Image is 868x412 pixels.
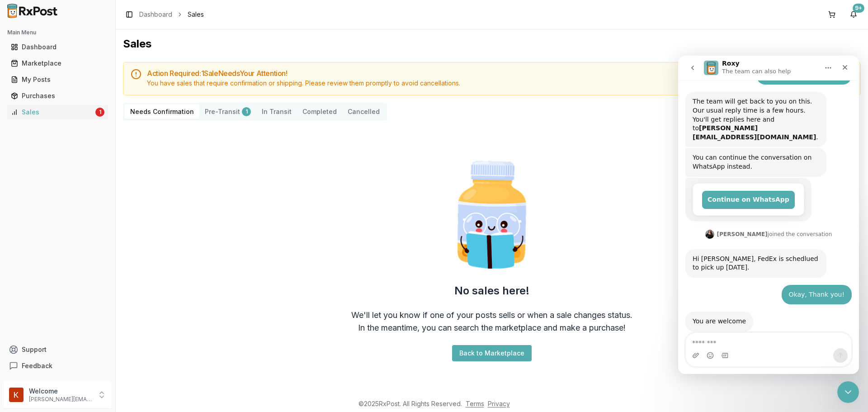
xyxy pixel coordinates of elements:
[4,40,112,54] button: Dashboard
[7,55,108,71] a: Marketplace
[4,341,112,358] button: Support
[7,104,108,120] a: Sales1
[256,104,297,119] button: In Transit
[7,88,108,104] a: Purchases
[4,89,112,103] button: Purchases
[147,79,853,88] div: You have sales that require confirmation or shipping. Please review them promptly to avoid cancel...
[11,91,104,100] div: Purchases
[29,396,92,403] p: [PERSON_NAME][EMAIL_ADDRESS][DOMAIN_NAME]
[139,10,172,19] a: Dashboard
[846,7,861,22] button: 9+
[4,358,112,374] button: Feedback
[351,309,632,322] div: We'll let you know if one of your posts sells or when a sale changes status.
[488,400,510,407] a: Privacy
[4,56,112,71] button: Marketplace
[434,157,550,273] img: Smart Pill Bottle
[853,4,864,13] div: 9+
[466,400,484,407] a: Terms
[4,105,112,119] button: Sales1
[22,361,52,370] span: Feedback
[342,104,385,119] button: Cancelled
[95,108,104,117] div: 1
[29,387,92,396] p: Welcome
[7,39,108,55] a: Dashboard
[125,104,199,119] button: Needs Confirmation
[7,71,108,88] a: My Posts
[11,108,94,117] div: Sales
[297,104,342,119] button: Completed
[678,56,859,374] iframe: Intercom live chat
[9,388,24,402] img: User avatar
[4,4,61,18] img: RxPost Logo
[454,284,529,298] h2: No sales here!
[11,59,104,68] div: Marketplace
[123,37,861,51] h1: Sales
[11,75,104,84] div: My Posts
[147,70,853,77] h5: Action Required: 1 Sale Need s Your Attention!
[11,43,104,52] div: Dashboard
[837,381,859,403] iframe: Intercom live chat
[139,10,204,19] nav: breadcrumb
[452,345,532,361] button: Back to Marketplace
[242,107,251,116] div: 1
[199,104,256,119] button: Pre-Transit
[358,322,626,334] div: In the meantime, you can search the marketplace and make a purchase!
[7,29,108,36] h2: Main Menu
[188,10,204,19] span: Sales
[4,72,112,87] button: My Posts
